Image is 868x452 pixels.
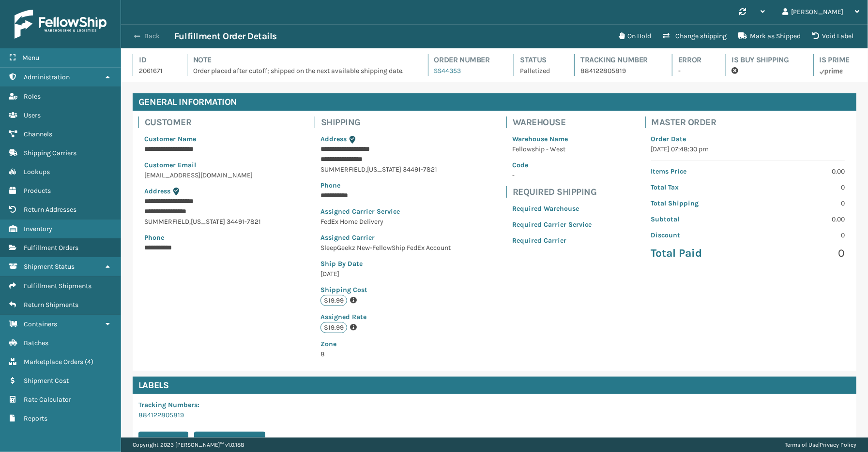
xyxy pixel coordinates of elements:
[24,262,75,271] span: Shipment Status
[24,244,78,252] span: Fulfillment Orders
[144,218,189,226] span: SUMMERFIELD
[133,437,244,452] p: Copyright 2023 [PERSON_NAME]™ v 1.0.188
[144,170,261,180] p: [EMAIL_ADDRESS][DOMAIN_NAME]
[320,233,453,243] p: Assigned Carrier
[24,358,83,366] span: Marketplace Orders
[22,54,39,62] span: Menu
[365,165,367,174] span: ,
[820,441,856,448] a: Privacy Policy
[785,437,856,452] div: |
[144,160,261,170] p: Customer Email
[24,111,41,119] span: Users
[754,214,845,224] p: 0.00
[652,117,851,128] h4: Master Order
[227,218,261,226] span: 34491-7821
[754,166,845,176] p: 0.00
[520,54,557,66] h4: Status
[651,144,845,154] p: [DATE] 07:48:30 pm
[812,32,819,39] i: VOIDLABEL
[133,377,856,394] h4: Labels
[512,134,592,144] p: Warehouse Name
[678,54,708,66] h4: Error
[24,339,48,347] span: Batches
[24,149,76,157] span: Shipping Carriers
[613,27,657,46] button: On Hold
[24,168,50,176] span: Lookups
[194,432,265,449] button: Print Packing Slip
[24,395,71,404] span: Rate Calculator
[651,134,845,144] p: Order Date
[651,230,742,240] p: Discount
[320,217,453,227] p: FedEx Home Delivery
[24,282,91,290] span: Fulfillment Shipments
[320,339,453,358] span: 8
[434,54,497,66] h4: Order Number
[512,219,592,230] p: Required Carrier Service
[512,144,592,154] p: Fellowship - West
[754,182,845,192] p: 0
[513,186,597,198] h4: Required Shipping
[754,246,845,261] p: 0
[174,30,277,42] h3: Fulfillment Order Details
[193,66,411,76] p: Order placed after cutoff; shipped on the next available shipping date.
[663,32,670,39] i: Change shipping
[657,27,732,46] button: Change shipping
[807,27,859,46] button: Void Label
[820,54,857,66] h4: Is Prime
[512,170,592,180] p: -
[403,165,437,174] span: 34491-7821
[320,165,365,174] span: SUMMERFIELD
[139,54,169,66] h4: Id
[320,206,453,217] p: Assigned Carrier Service
[85,358,93,366] span: ( 4 )
[15,10,107,39] img: logo
[138,432,188,449] button: Print Label
[138,411,184,419] a: 884122805819
[367,165,401,174] span: [US_STATE]
[24,205,76,214] span: Return Addresses
[580,54,655,66] h4: Tracking Number
[24,414,47,423] span: Reports
[130,32,174,41] button: Back
[738,32,747,39] i: Mark as Shipped
[321,117,458,128] h4: Shipping
[732,27,807,46] button: Mark as Shipped
[651,214,742,224] p: Subtotal
[785,441,818,448] a: Terms of Use
[320,339,453,349] p: Zone
[320,295,347,306] p: $19.99
[320,135,347,143] span: Address
[139,66,169,76] p: 2061671
[580,66,655,76] p: 884122805819
[320,285,453,295] p: Shipping Cost
[138,401,199,409] span: Tracking Numbers :
[732,54,796,66] h4: Is Buy Shipping
[144,233,261,243] p: Phone
[24,73,70,81] span: Administration
[512,235,592,246] p: Required Carrier
[619,32,624,39] i: On Hold
[24,301,78,309] span: Return Shipments
[678,66,708,76] p: -
[512,160,592,170] p: Code
[754,198,845,208] p: 0
[754,230,845,240] p: 0
[24,225,52,233] span: Inventory
[520,66,557,76] p: Palletized
[651,166,742,176] p: Items Price
[24,320,57,328] span: Containers
[189,218,191,226] span: ,
[144,134,261,144] p: Customer Name
[320,322,347,333] p: $19.99
[320,312,453,322] p: Assigned Rate
[513,117,597,128] h4: Warehouse
[651,182,742,192] p: Total Tax
[651,198,742,208] p: Total Shipping
[145,117,267,128] h4: Customer
[320,243,453,253] p: SleepGeekz New-FellowShip FedEx Account
[651,246,742,261] p: Total Paid
[512,204,592,214] p: Required Warehouse
[24,130,52,138] span: Channels
[24,187,51,195] span: Products
[24,92,41,101] span: Roles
